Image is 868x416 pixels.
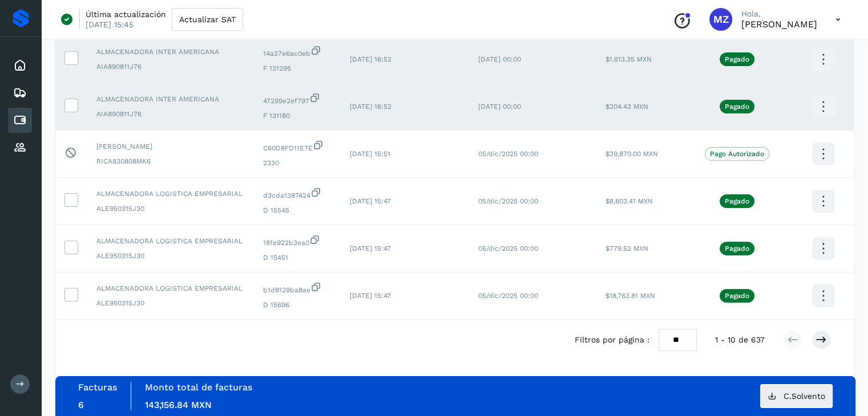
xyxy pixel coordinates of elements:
[478,197,538,205] span: 05/dic/2025 00:00
[350,103,391,111] span: [DATE] 16:52
[725,55,749,63] p: Pagado
[263,158,332,168] span: 2330
[350,55,391,63] span: [DATE] 16:52
[263,92,332,106] span: 47299e2ef797
[96,109,245,119] span: AIA890811J76
[145,382,252,393] label: Monto total de facturas
[8,135,32,160] div: Proveedores
[784,392,825,400] span: C.Solvento
[86,9,166,19] p: Última actualización
[96,94,245,104] span: ALMACENADORA INTER AMERICANA
[263,111,332,121] span: F 131180
[263,252,332,263] span: D 15451
[96,47,245,57] span: ALMACENADORA INTER AMERICANA
[605,292,655,300] span: $18,763.81 MXN
[263,63,332,74] span: F 131295
[78,382,117,393] label: Facturas
[725,103,749,111] p: Pagado
[96,251,245,261] span: ALE950315J30
[710,150,764,158] p: Pago Autorizado
[8,80,32,105] div: Embarques
[96,141,245,152] span: [PERSON_NAME]
[478,292,538,300] span: 05/dic/2025 00:00
[605,244,648,252] span: $779.52 MXN
[350,244,391,252] span: [DATE] 15:47
[172,8,243,31] button: Actualizar SAT
[263,234,332,248] span: 18fe922b3ea0
[96,236,245,246] span: ALMACENADORA LOGISTICA EMPRESARIAL
[605,150,658,158] span: $39,870.00 MXN
[478,244,538,252] span: 05/dic/2025 00:00
[741,9,817,19] p: Hola,
[263,45,332,59] span: 14a37e6ac0eb
[263,205,332,215] span: D 15545
[605,197,653,205] span: $8,603.41 MXN
[96,156,245,166] span: RICA830808MK6
[96,62,245,72] span: AIA890811J76
[350,197,391,205] span: [DATE] 15:47
[741,19,817,30] p: Mariana Zavala Uribe
[478,150,538,158] span: 05/dic/2025 00:00
[760,384,833,408] button: C.Solvento
[575,334,649,346] span: Filtros por página :
[478,103,520,111] span: [DATE] 00:00
[350,292,391,300] span: [DATE] 15:47
[263,300,332,310] span: D 15696
[725,197,749,205] p: Pagado
[8,53,32,78] div: Inicio
[350,150,390,158] span: [DATE] 15:51
[263,282,332,295] span: b1d8129ba8ae
[96,203,245,214] span: ALE950315J30
[8,108,32,133] div: Cuentas por pagar
[263,187,332,201] span: d3cda1387424
[605,103,648,111] span: $204.43 MXN
[145,399,212,410] span: 143,156.84 MXN
[96,283,245,293] span: ALMACENADORA LOGISTICA EMPRESARIAL
[725,292,749,300] p: Pagado
[715,334,765,346] span: 1 - 10 de 637
[96,298,245,308] span: ALE950315J30
[86,19,134,30] p: [DATE] 15:45
[78,399,84,410] span: 6
[478,55,520,63] span: [DATE] 00:00
[605,55,652,63] span: $1,613.35 MXN
[96,189,245,199] span: ALMACENADORA LOGISTICA EMPRESARIAL
[179,15,236,23] span: Actualizar SAT
[725,244,749,252] p: Pagado
[263,140,332,153] span: C60D8FD11E7E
